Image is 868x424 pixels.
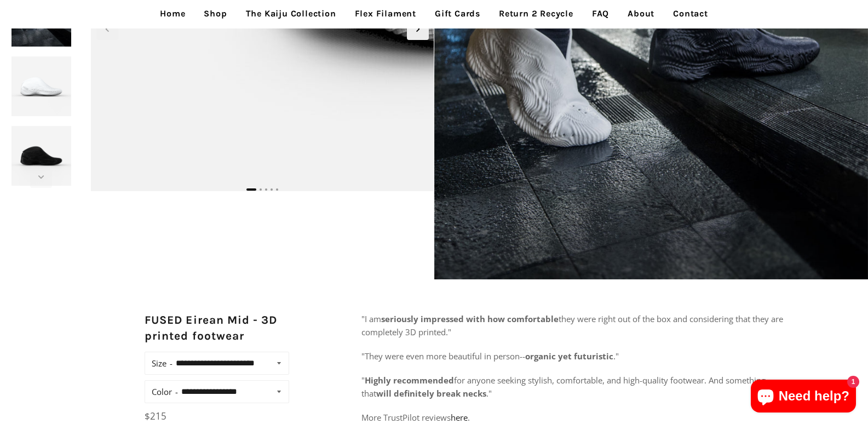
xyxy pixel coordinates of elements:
[365,375,454,386] b: Highly recommended
[613,351,619,362] span: ."
[265,188,267,191] span: Go to slide 3
[748,380,859,415] inbox-online-store-chat: Shopify online store chat
[407,18,429,40] div: Next slide
[9,124,73,188] img: [3D printed Shoes] - lightweight custom 3dprinted shoes sneakers sandals fused footwear
[361,375,365,386] span: "
[152,356,173,371] label: Size
[260,188,262,191] span: Go to slide 2
[276,188,278,191] span: Go to slide 5
[468,412,470,423] span: .
[451,412,468,423] span: here
[271,188,273,191] span: Go to slide 4
[525,351,613,362] b: organic yet futuristic
[361,375,766,399] span: for anyone seeking stylish, comfortable, and high-quality footwear. And something that
[96,18,118,40] div: Previous slide
[9,54,73,118] img: [3D printed Shoes] - lightweight custom 3dprinted shoes sneakers sandals fused footwear
[361,313,381,324] span: "I am
[381,313,559,324] b: seriously impressed with how comfortable
[145,312,289,345] h2: FUSED Eirean Mid - 3D printed footwear
[361,412,451,423] span: More TrustPilot reviews
[361,313,783,337] span: they were right out of the box and considering that they are completely 3D printed."
[145,410,166,422] span: $215
[361,351,525,362] span: "They were even more beautiful in person--
[376,388,486,399] b: will definitely break necks
[486,388,492,399] span: ."
[152,384,178,399] label: Color
[246,188,256,191] span: Go to slide 1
